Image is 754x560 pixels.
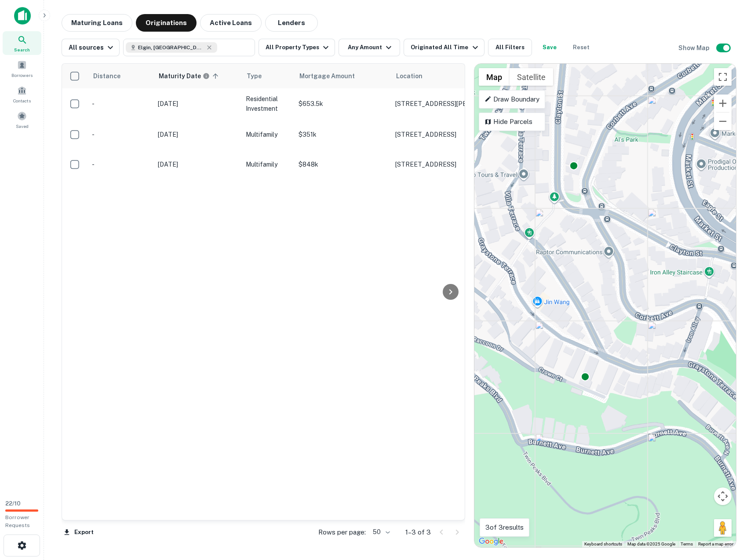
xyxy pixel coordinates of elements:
p: Rows per page: [318,527,366,538]
p: [DATE] [158,130,237,139]
p: [STREET_ADDRESS][PERSON_NAME] [395,100,510,108]
span: 22 / 10 [5,500,21,507]
span: Location [396,71,434,81]
button: All Filters [488,39,532,56]
button: Any Amount [339,39,400,56]
div: All sources [69,42,116,53]
button: Map camera controls [714,487,732,505]
p: - [92,160,149,169]
button: Originated All Time [404,39,484,56]
th: Distance [87,64,153,88]
div: Maturity dates displayed may be estimated. Please contact the lender for the most accurate maturi... [159,71,210,81]
p: [STREET_ADDRESS] [395,160,510,168]
button: Zoom out [714,113,732,130]
p: [STREET_ADDRESS] [395,131,510,138]
iframe: Chat Widget [710,490,754,532]
p: 1–3 of 3 [405,527,431,538]
button: Lenders [265,14,318,32]
button: Originations [136,14,197,32]
p: Hide Parcels [484,116,539,127]
span: Distance [93,71,120,81]
a: Open this area in Google Maps (opens a new window) [477,536,506,547]
div: 50 [369,526,391,538]
p: Multifamily [246,160,290,169]
p: $351k [299,130,386,139]
p: - [92,130,149,139]
span: Map data ©2025 Google [627,542,675,546]
p: - [92,99,149,109]
div: 0 0 [474,64,736,547]
img: capitalize-icon.png [14,7,31,25]
button: All Property Types [259,39,335,56]
h6: Maturity Date [159,71,201,81]
button: Show street map [479,68,510,86]
p: Draw Boundary [484,94,539,105]
a: Saved [3,108,41,131]
h6: Show Map [678,43,711,53]
button: Maturing Loans [62,14,132,32]
span: Elgin, [GEOGRAPHIC_DATA], [GEOGRAPHIC_DATA] [138,44,204,51]
p: $653.5k [299,99,386,109]
span: Maturity dates displayed may be estimated. Please contact the lender for the most accurate maturi... [159,71,221,81]
button: Save your search to get updates of matches that match your search criteria. [535,39,564,56]
th: Maturity dates displayed may be estimated. Please contact the lender for the most accurate maturi... [153,64,241,88]
span: Mortgage Amount [299,71,366,81]
button: Show satellite imagery [510,68,553,86]
th: Mortgage Amount [294,64,391,88]
th: Type [241,64,294,88]
a: Borrowers [3,57,41,80]
a: Terms [681,542,693,546]
span: Borrowers [11,72,33,79]
span: Saved [16,123,29,130]
p: Residential Investment [246,94,290,113]
a: Search [3,31,41,55]
p: [DATE] [158,160,237,169]
p: 3 of 3 results [485,522,524,533]
span: Borrower Requests [5,514,30,528]
button: All sources [62,39,120,56]
div: Originated All Time [411,42,480,53]
span: Contacts [13,97,31,104]
button: Reset [567,39,595,56]
th: Location [391,64,514,88]
span: Search [14,46,30,53]
a: Report a map error [698,542,733,546]
button: Keyboard shortcuts [584,541,622,547]
a: Contacts [3,82,41,106]
button: Zoom in [714,95,732,112]
p: $848k [299,160,386,169]
p: Multifamily [246,130,290,139]
img: Google [477,536,506,547]
span: Type [247,71,273,81]
button: Active Loans [200,14,262,32]
button: Export [62,526,96,539]
button: Toggle fullscreen view [714,68,732,86]
p: [DATE] [158,99,237,109]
